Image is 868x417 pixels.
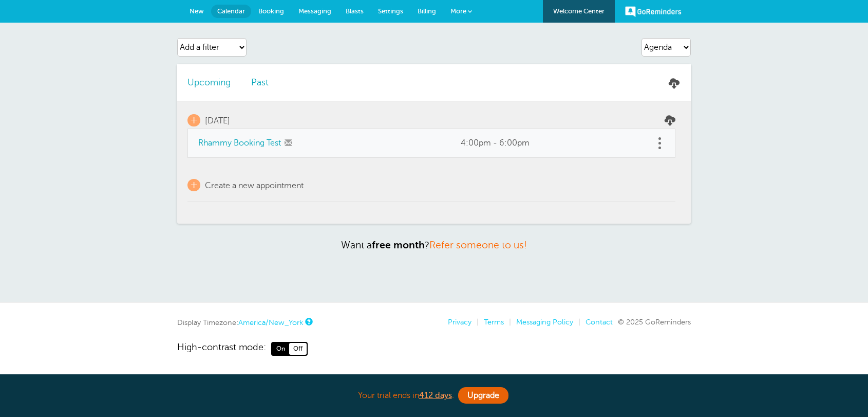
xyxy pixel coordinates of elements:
[190,7,204,15] span: New
[372,240,425,250] strong: free month
[450,129,654,158] td: 4:00pm - 6:00pm
[177,385,691,407] div: Your trial ends in .
[429,240,527,250] a: Refer someone to us!
[471,318,479,327] li: |
[346,7,364,15] span: Blasts
[418,7,436,15] span: Billing
[827,376,858,407] iframe: Resource center
[205,181,304,190] span: Create a new appointment
[177,342,266,355] span: High-contrast mode:
[378,7,403,15] span: Settings
[586,318,613,326] a: Contact
[198,138,281,148] a: Rhammy Booking Test
[187,114,230,126] a: + [DATE]
[187,114,200,126] span: +
[272,343,289,354] span: On
[573,318,580,327] li: |
[657,78,691,88] a: Export all appointments
[618,318,691,326] span: © 2025 GoReminders
[484,318,504,326] a: Terms
[187,179,200,191] span: +
[504,318,511,327] li: |
[283,139,292,146] span: This customer will get reminders via email for this appointment. (You can hide these icons under ...
[177,239,691,251] p: Want a ?
[217,7,245,15] span: Calendar
[238,318,303,327] a: America/New_York
[205,116,230,125] span: [DATE]
[251,77,269,87] a: Past
[289,343,307,354] span: Off
[458,387,508,404] a: Upgrade
[258,7,284,15] span: Booking
[298,7,331,15] span: Messaging
[211,5,251,18] a: Calendar
[419,391,452,400] a: 412 days
[305,318,311,325] a: This is the timezone being used to display dates and times to you on this device. Click the timez...
[177,342,691,355] a: High-contrast mode: On Off
[177,318,311,327] div: Display Timezone:
[187,77,231,87] a: Upcoming
[516,318,573,326] a: Messaging Policy
[448,318,471,326] a: Privacy
[187,179,304,191] a: + Create a new appointment
[450,7,466,15] span: More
